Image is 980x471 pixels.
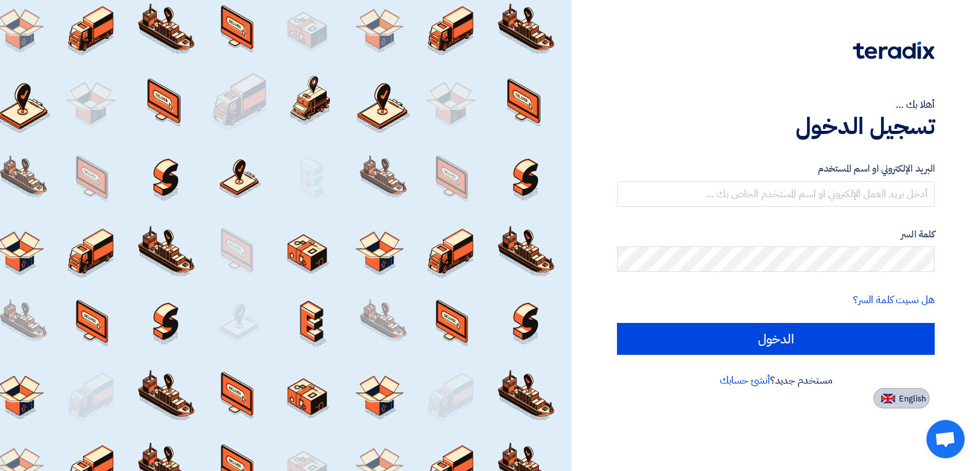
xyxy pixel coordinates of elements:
div: مستخدم جديد؟ [617,373,935,388]
img: Teradix logo [853,41,935,59]
button: English [873,388,930,408]
span: English [899,394,926,403]
h1: تسجيل الدخول [617,112,935,140]
img: en-US.png [881,394,895,403]
input: أدخل بريد العمل الإلكتروني او اسم المستخدم الخاص بك ... [617,181,935,207]
a: Open chat [926,420,965,458]
label: كلمة السر [617,227,935,242]
div: أهلا بك ... [617,97,935,112]
a: هل نسيت كلمة السر؟ [853,292,935,308]
a: أنشئ حسابك [720,373,770,388]
input: الدخول [617,323,935,355]
label: البريد الإلكتروني او اسم المستخدم [617,161,935,176]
